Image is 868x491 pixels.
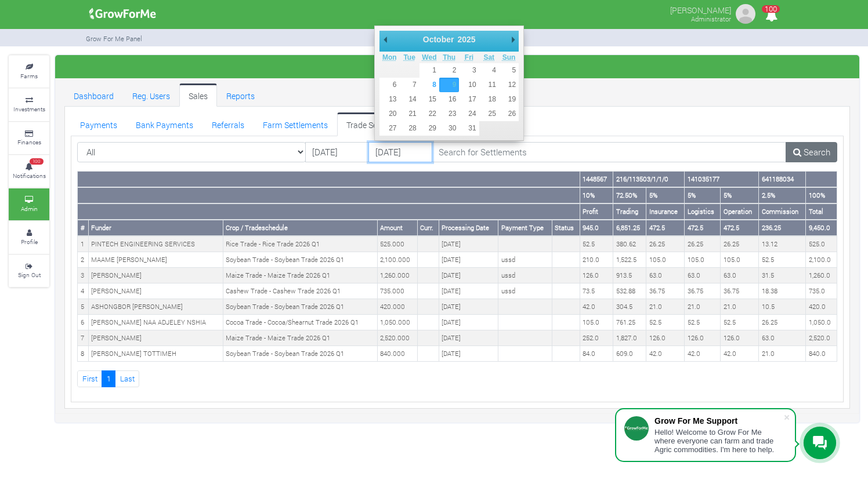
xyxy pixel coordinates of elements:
a: Sign Out [9,255,49,287]
button: Next Month [507,31,519,48]
td: 36.75 [685,283,721,299]
abbr: Friday [465,53,473,61]
td: MAAME [PERSON_NAME] [88,252,223,268]
a: Bank Payments [126,112,202,136]
td: [DATE] [439,330,498,346]
td: [PERSON_NAME] [88,330,223,346]
td: 525.0 [806,236,837,252]
td: ussd [498,268,552,283]
img: growforme image [734,2,757,26]
td: 105.0 [646,252,685,268]
a: Trade Settlements [337,112,421,136]
td: [PERSON_NAME] TOTTIMEH [88,346,223,362]
td: 52.5 [721,315,759,330]
a: Search [786,142,837,163]
td: 36.75 [646,283,685,299]
th: 6,851.25 [613,220,646,236]
div: Grow For Me Support [654,416,783,425]
td: ussd [498,283,552,299]
a: Profile [9,221,49,253]
td: 3 [78,268,89,283]
small: Profile [21,238,38,246]
td: 73.5 [580,283,613,299]
td: 304.5 [613,299,646,315]
p: [PERSON_NAME] [670,2,731,16]
th: 1448567 [580,172,613,187]
input: Search for Settlements [432,142,787,163]
i: Notifications [760,2,783,28]
abbr: Sunday [502,53,516,61]
td: 42.0 [646,346,685,362]
th: 472.5 [685,220,721,236]
td: 42.0 [721,346,759,362]
th: 10% [580,187,613,203]
td: 126.0 [721,330,759,346]
td: 105.0 [721,252,759,268]
button: 11 [479,78,499,92]
td: [DATE] [439,268,498,283]
td: 26.25 [646,236,685,252]
small: Sign Out [18,271,41,279]
th: 216/113503/1/1/0 [613,172,685,187]
td: 21.0 [759,346,806,362]
td: 1 [78,236,89,252]
td: 1,050.000 [377,315,417,330]
td: 420.0 [806,299,837,315]
th: Payment Type [498,220,552,236]
td: PINTECH ENGINEERING SERVICES [88,236,223,252]
a: Last [115,370,139,387]
td: 63.0 [646,268,685,283]
td: 735.0 [806,283,837,299]
td: 761.25 [613,315,646,330]
a: Investments [9,89,49,121]
a: Finances [9,122,49,154]
div: Hello! Welcome to Grow For Me where everyone can farm and trade Agric commodities. I'm here to help. [654,428,783,454]
td: [DATE] [439,236,498,252]
th: Insurance [646,203,685,220]
td: 36.75 [721,283,759,299]
small: Finances [17,138,41,146]
input: DD/MM/YYYY [368,142,432,163]
td: 8 [78,346,89,362]
button: 31 [459,121,479,136]
div: October [421,31,456,48]
td: 840.000 [377,346,417,362]
th: Crop / Tradeschedule [223,220,377,236]
td: 21.0 [685,299,721,315]
td: 42.0 [685,346,721,362]
td: Soybean Trade - Soybean Trade 2026 Q1 [223,299,377,315]
td: 21.0 [721,299,759,315]
th: 9,450.0 [806,220,837,236]
td: 26.25 [721,236,759,252]
td: 26.25 [685,236,721,252]
th: 945.0 [580,220,613,236]
button: 18 [479,92,499,107]
td: ussd [498,252,552,268]
td: [DATE] [439,315,498,330]
th: Operation [721,203,759,220]
td: 126.0 [685,330,721,346]
td: 21.0 [646,299,685,315]
button: 6 [379,78,399,92]
td: 105.0 [685,252,721,268]
td: 7 [78,330,89,346]
td: 13.12 [759,236,806,252]
td: 52.5 [685,315,721,330]
th: Status [552,220,580,236]
td: 18.38 [759,283,806,299]
td: 10.5 [759,299,806,315]
abbr: Monday [382,53,397,61]
td: 380.62 [613,236,646,252]
th: Logistics [685,203,721,220]
td: 84.0 [580,346,613,362]
td: 6 [78,315,89,330]
button: 4 [479,63,499,78]
button: 5 [499,63,519,78]
small: Farms [20,72,38,80]
td: 525.000 [377,236,417,252]
button: Previous Month [379,31,391,48]
button: 14 [399,92,419,107]
span: 100 [762,5,780,13]
td: 1,522.5 [613,252,646,268]
a: 100 Notifications [9,155,49,187]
